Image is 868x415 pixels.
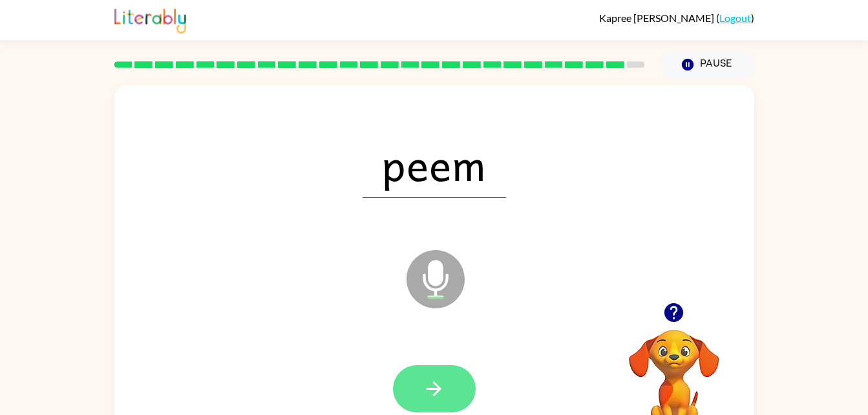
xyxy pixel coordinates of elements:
[599,12,716,24] span: Kapree [PERSON_NAME]
[363,131,506,198] span: peem
[719,12,751,24] a: Logout
[114,5,186,34] img: Literably
[661,50,754,80] button: Pause
[599,12,754,24] div: ( )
